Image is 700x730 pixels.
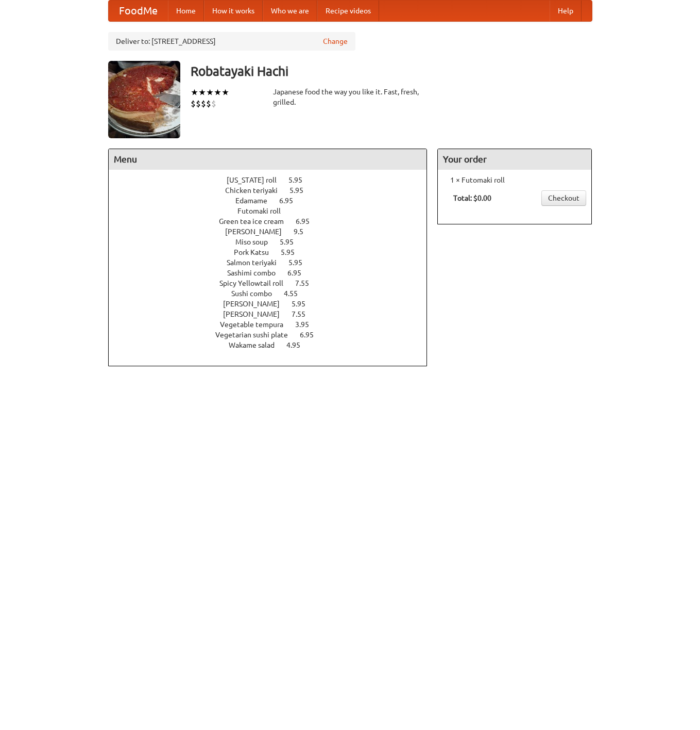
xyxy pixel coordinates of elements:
[227,269,286,277] span: Sashimi combo
[234,248,314,256] a: Pork Katsu 5.95
[214,87,221,98] li: ★
[235,238,278,246] span: Miso soup
[108,61,180,138] img: angular.jpg
[235,197,312,205] a: Edamame 6.95
[289,186,314,194] span: 5.95
[235,197,278,205] span: Edamame
[237,207,310,215] a: Futomaki roll
[300,331,324,339] span: 6.95
[292,310,316,318] span: 7.55
[109,1,168,21] a: FoodMe
[219,279,294,287] span: Spicy Yellowtail roll
[201,98,206,109] li: $
[227,258,321,267] a: Salmon teriyaki 5.95
[204,1,263,21] a: How it works
[215,331,298,339] span: Vegetarian sushi plate
[280,238,304,246] span: 5.95
[191,87,198,98] li: ★
[292,300,316,308] span: 5.95
[229,341,285,349] span: Wakame salad
[550,1,582,21] a: Help
[443,175,586,185] li: 1 × Futomaki roll
[221,87,229,98] li: ★
[223,310,325,318] a: [PERSON_NAME] 7.55
[284,289,308,298] span: 4.55
[317,1,379,21] a: Recipe videos
[225,186,322,194] a: Chicken teriyaki 5.95
[108,32,355,51] div: Deliver to: [STREET_ADDRESS]
[279,197,303,205] span: 6.95
[191,61,592,82] h3: Robatayaki Hachi
[211,98,216,109] li: $
[219,279,328,287] a: Spicy Yellowtail roll 7.55
[168,1,204,21] a: Home
[109,149,427,170] h4: Menu
[225,186,288,194] span: Chicken teriyaki
[453,194,491,202] b: Total: $0.00
[237,207,291,215] span: Futomaki roll
[273,87,428,107] div: Japanese food the way you like it. Fast, fresh, grilled.
[231,289,317,298] a: Sushi combo 4.55
[219,217,294,225] span: Green tea ice cream
[196,98,201,109] li: $
[198,87,206,98] li: ★
[288,258,313,267] span: 5.95
[541,190,586,206] a: Checkout
[296,217,320,225] span: 6.95
[323,36,348,46] a: Change
[438,149,591,170] h4: Your order
[215,331,333,339] a: Vegetarian sushi plate 6.95
[191,98,196,109] li: $
[227,176,321,184] a: [US_STATE] roll 5.95
[287,269,312,277] span: 6.95
[227,269,320,277] a: Sashimi combo 6.95
[227,176,287,184] span: [US_STATE] roll
[295,279,319,287] span: 7.55
[206,87,214,98] li: ★
[225,228,292,236] span: [PERSON_NAME]
[231,289,282,298] span: Sushi combo
[223,300,325,308] a: [PERSON_NAME] 5.95
[229,341,319,349] a: Wakame salad 4.95
[286,341,311,349] span: 4.95
[234,248,279,256] span: Pork Katsu
[220,320,328,329] a: Vegetable tempura 3.95
[227,258,287,267] span: Salmon teriyaki
[295,320,319,329] span: 3.95
[206,98,211,109] li: $
[219,217,329,225] a: Green tea ice cream 6.95
[223,310,290,318] span: [PERSON_NAME]
[294,228,314,236] span: 9.5
[281,248,305,256] span: 5.95
[225,228,322,236] a: [PERSON_NAME] 9.5
[220,320,294,329] span: Vegetable tempura
[263,1,317,21] a: Who we are
[288,176,313,184] span: 5.95
[223,300,290,308] span: [PERSON_NAME]
[235,238,313,246] a: Miso soup 5.95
